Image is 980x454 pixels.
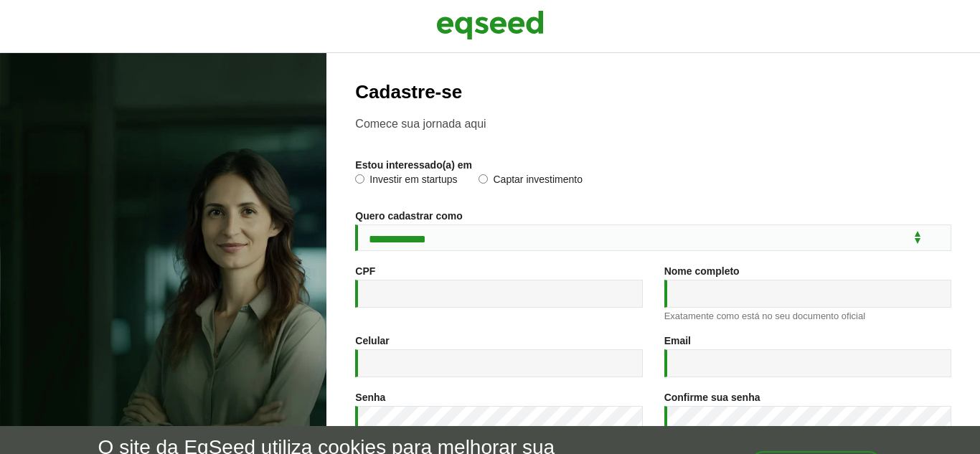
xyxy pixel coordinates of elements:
label: Investir em startups [355,174,457,189]
p: Comece sua jornada aqui [355,117,951,131]
div: Exatamente como está no seu documento oficial [664,311,951,321]
label: Quero cadastrar como [355,211,462,221]
img: EqSeed Logo [436,7,544,43]
label: Confirme sua senha [664,392,760,402]
label: CPF [355,266,375,276]
h2: Cadastre-se [355,82,951,103]
label: Captar investimento [479,174,583,189]
label: Email [664,336,691,346]
label: Celular [355,336,389,346]
input: Investir em startups [355,174,364,184]
label: Estou interessado(a) em [355,160,472,170]
input: Captar investimento [479,174,488,184]
label: Senha [355,392,385,402]
label: Nome completo [664,266,740,276]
